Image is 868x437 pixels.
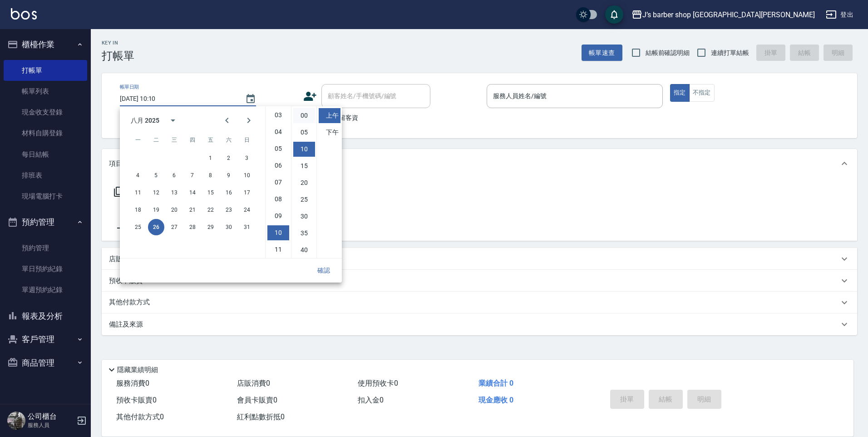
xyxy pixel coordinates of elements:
button: 22 [202,202,219,218]
button: save [605,5,623,24]
li: 0 minutes [293,108,315,123]
span: 星期五 [202,131,219,149]
h3: 打帳單 [102,50,134,62]
li: 上午 [319,108,340,123]
button: 10 [239,167,255,184]
a: 排班表 [4,165,87,186]
button: 9 [221,167,237,184]
button: 5 [148,167,164,184]
button: Next month [238,109,260,131]
button: calendar view is open, switch to year view [162,109,184,131]
button: 8 [202,167,219,184]
button: 26 [148,219,164,235]
div: 其他付款方式 [102,292,857,313]
li: 下午 [319,125,340,140]
span: 結帳前確認明細 [646,48,690,58]
span: 業績合計 0 [478,379,513,387]
button: 27 [166,219,182,235]
span: 預收卡販賣 0 [116,396,157,404]
button: 4 [130,167,146,184]
div: J’s barber shop [GEOGRAPHIC_DATA][PERSON_NAME] [642,9,815,20]
p: 店販銷售 [109,254,136,264]
button: 18 [130,202,146,218]
img: Person [7,412,25,430]
div: 八月 2025 [131,116,159,125]
a: 打帳單 [4,60,87,81]
span: 星期四 [184,131,201,149]
button: 14 [184,184,201,201]
button: 30 [221,219,237,235]
li: 15 minutes [293,159,315,174]
ul: Select hours [266,106,291,258]
a: 材料自購登錄 [4,123,87,144]
button: 登出 [822,6,857,23]
a: 每日結帳 [4,144,87,165]
button: 24 [239,202,255,218]
a: 現場電腦打卡 [4,186,87,207]
span: 星期日 [239,131,255,149]
span: 現金應收 0 [478,396,513,404]
button: 2 [221,150,237,166]
button: 帳單速查 [582,45,622,61]
button: 16 [221,184,237,201]
li: 4 hours [267,124,289,139]
button: 3 [239,150,255,166]
li: 10 hours [267,225,289,240]
span: 星期二 [148,131,164,149]
a: 現金收支登錄 [4,102,87,123]
button: 28 [184,219,201,235]
li: 5 minutes [293,125,315,140]
li: 7 hours [267,175,289,190]
button: 17 [239,184,255,201]
button: 1 [202,150,219,166]
button: 指定 [670,84,690,102]
span: 星期六 [221,131,237,149]
li: 20 minutes [293,175,315,190]
li: 30 minutes [293,209,315,224]
li: 9 hours [267,209,289,223]
a: 帳單列表 [4,81,87,102]
h5: 公司櫃台 [28,412,74,421]
li: 8 hours [267,192,289,207]
button: 客戶管理 [4,328,87,351]
a: 預約管理 [4,238,87,258]
p: 項目消費 [109,159,136,169]
div: 預收卡販賣 [102,270,857,292]
div: 項目消費 [102,149,857,178]
label: 帳單日期 [120,84,139,90]
span: 會員卡販賣 0 [237,396,277,404]
button: 6 [166,167,182,184]
div: 備註及來源 [102,313,857,335]
span: 扣入金 0 [358,396,384,404]
button: 7 [184,167,201,184]
div: 店販銷售 [102,248,857,270]
li: 35 minutes [293,226,315,241]
span: 紅利點數折抵 0 [237,412,285,421]
button: Previous month [216,109,238,131]
span: 其他付款方式 0 [116,412,164,421]
button: 19 [148,202,164,218]
li: 11 hours [267,242,289,257]
button: 13 [166,184,182,201]
p: 預收卡販賣 [109,276,143,286]
li: 5 hours [267,141,289,156]
button: 確認 [309,262,338,279]
button: 20 [166,202,182,218]
button: 商品管理 [4,351,87,375]
button: 23 [221,202,237,218]
span: 服務消費 0 [116,379,149,387]
button: 15 [202,184,219,201]
button: 11 [130,184,146,201]
span: 星期一 [130,131,146,149]
span: 使用預收卡 0 [358,379,398,387]
ul: Select minutes [291,106,316,258]
button: 預約管理 [4,210,87,234]
p: 其他付款方式 [109,298,154,308]
a: 單週預約紀錄 [4,279,87,300]
button: 29 [202,219,219,235]
li: 40 minutes [293,243,315,258]
ul: Select meridiem [316,106,342,258]
button: 12 [148,184,164,201]
button: J’s barber shop [GEOGRAPHIC_DATA][PERSON_NAME] [628,5,819,24]
a: 單日預約紀錄 [4,258,87,279]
